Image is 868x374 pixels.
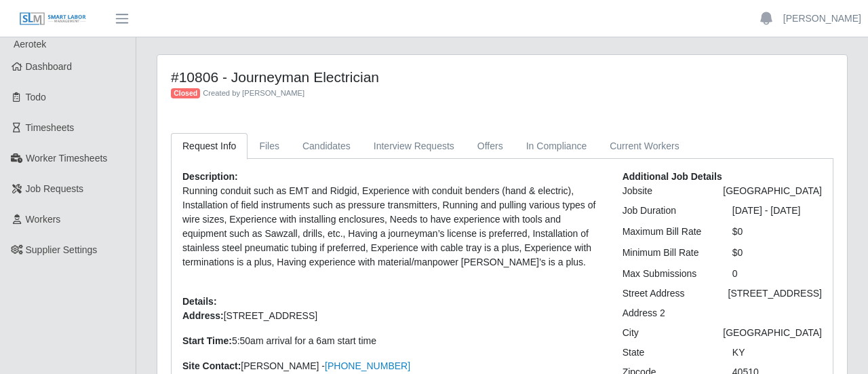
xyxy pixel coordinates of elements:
b: Additional Job Details [623,171,722,182]
p: [PERSON_NAME] - [182,359,602,373]
span: [STREET_ADDRESS] [224,310,317,321]
div: Maximum Bill Rate [612,225,722,239]
a: [PHONE_NUMBER] [325,360,410,371]
a: Files [248,133,291,160]
a: Candidates [291,133,362,160]
div: State [612,345,722,360]
span: Job Requests [26,183,84,194]
div: Job Duration [612,204,722,218]
strong: Site Contact: [182,360,241,371]
span: Supplier Settings [26,244,98,255]
strong: Address: [182,310,224,321]
span: Worker Timesheets [26,153,107,164]
a: Offers [466,133,515,160]
span: Aerotek [14,39,46,50]
span: Closed [171,88,200,99]
div: Address 2 [612,306,722,320]
div: [GEOGRAPHIC_DATA] [713,184,832,198]
div: [DATE] - [DATE] [722,204,832,218]
span: Todo [26,92,46,102]
p: 5:50am arrival for a 6am start time [182,334,602,348]
div: City [612,326,713,340]
h4: #10806 - Journeyman Electrician [171,69,663,86]
a: In Compliance [515,133,599,160]
div: Jobsite [612,184,713,198]
span: Dashboard [26,61,73,72]
span: Timesheets [26,122,75,133]
div: $0 [722,225,832,239]
div: KY [722,345,832,360]
div: $0 [722,246,832,260]
div: Minimum Bill Rate [612,246,722,260]
a: Request Info [171,133,248,160]
div: Street Address [612,286,718,301]
b: Description: [182,171,238,182]
div: [GEOGRAPHIC_DATA] [713,326,832,340]
p: Running conduit such as EMT and Ridgid, Experience with conduit benders (hand & electric), Instal... [182,184,602,269]
img: SLM Logo [19,12,87,26]
a: Interview Requests [362,133,466,160]
span: Workers [26,214,61,225]
div: 0 [722,267,832,281]
div: Max Submissions [612,267,722,281]
div: [STREET_ADDRESS] [718,286,832,301]
a: Current Workers [598,133,690,160]
a: [PERSON_NAME] [783,12,861,26]
strong: Start Time: [182,335,232,346]
b: Details: [182,296,217,307]
span: Created by [PERSON_NAME] [203,89,304,97]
